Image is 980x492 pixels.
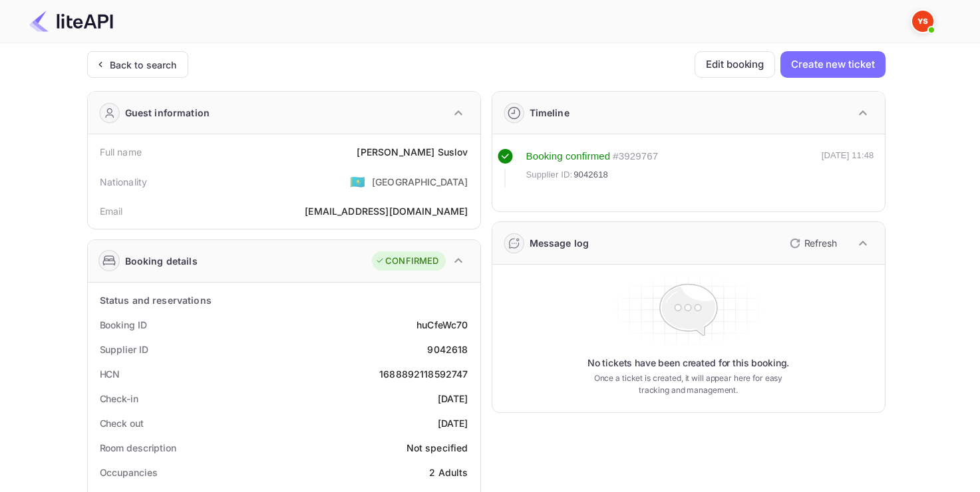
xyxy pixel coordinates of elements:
[427,342,468,356] div: 9042618
[780,51,885,78] button: Create new ticket
[526,168,573,182] span: Supplier ID:
[100,318,147,332] div: Booking ID
[100,342,148,356] div: Supplier ID
[379,367,468,381] div: 1688892118592747
[29,11,113,32] img: LiteAPI Logo
[100,465,158,479] div: Occupancies
[530,106,570,120] div: Timeline
[100,204,123,218] div: Email
[429,465,468,479] div: 2 Adults
[526,149,611,164] div: Booking confirmed
[613,149,658,164] div: # 3929767
[305,204,468,218] div: [EMAIL_ADDRESS][DOMAIN_NAME]
[695,51,775,78] button: Edit booking
[125,106,210,120] div: Guest information
[100,367,120,381] div: HCN
[100,145,142,159] div: Full name
[100,175,148,189] div: Nationality
[407,441,468,455] div: Not specified
[530,236,589,250] div: Message log
[350,170,365,193] span: United States
[822,149,874,187] div: [DATE] 11:48
[100,416,144,430] div: Check out
[587,356,790,370] p: No tickets have been created for this booking.
[804,236,837,250] p: Refresh
[357,145,468,159] div: [PERSON_NAME] Suslov
[438,416,468,430] div: [DATE]
[782,233,842,254] button: Refresh
[583,372,794,396] p: Once a ticket is created, it will appear here for easy tracking and management.
[100,441,176,455] div: Room description
[375,255,438,268] div: CONFIRMED
[438,392,468,406] div: [DATE]
[100,293,212,307] div: Status and reservations
[416,318,468,332] div: huCfeWc70
[100,392,138,406] div: Check-in
[125,254,198,268] div: Booking details
[372,175,468,189] div: [GEOGRAPHIC_DATA]
[912,11,933,32] img: Yandex Support
[110,58,177,72] div: Back to search
[573,168,608,182] span: 9042618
